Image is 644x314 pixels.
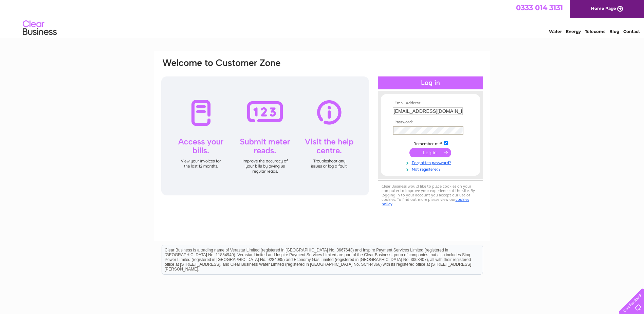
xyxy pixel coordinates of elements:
a: Water [549,29,562,34]
a: Forgotten password? [393,159,470,165]
th: Password: [391,120,470,125]
input: Submit [409,148,451,157]
a: cookies policy [382,197,469,206]
a: 0333 014 3131 [516,3,563,12]
div: Clear Business would like to place cookies on your computer to improve your experience of the sit... [378,180,483,210]
a: Not registered? [393,165,470,172]
a: Telecoms [585,29,605,34]
th: Email Address: [391,101,470,106]
td: Remember me? [391,140,470,146]
img: logo.png [22,18,57,38]
div: Clear Business is a trading name of Verastar Limited (registered in [GEOGRAPHIC_DATA] No. 3667643... [162,4,483,33]
a: Energy [566,29,581,34]
a: Blog [609,29,619,34]
a: Contact [623,29,640,34]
